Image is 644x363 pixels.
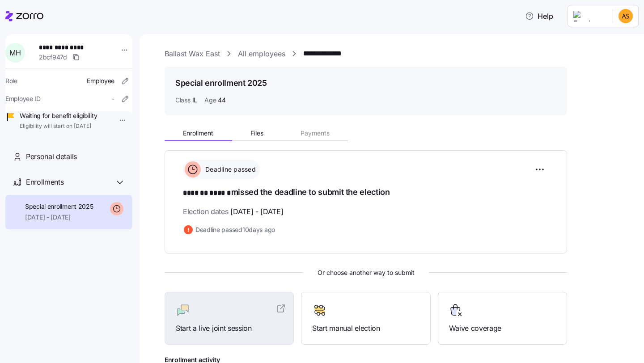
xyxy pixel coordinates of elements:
span: Role [5,76,17,85]
span: Waive coverage [449,323,556,334]
span: Employee [87,76,114,85]
h1: missed the deadline to submit the election [183,186,549,199]
span: Class [175,96,191,105]
span: 44 [218,96,225,105]
span: Employee ID [5,94,41,103]
a: All employees [238,48,285,59]
span: Enrollment [183,130,213,136]
a: Ballast Wax East [165,48,220,59]
span: Help [525,11,553,21]
img: Employer logo [573,11,606,21]
span: Waiting for benefit eligibility [20,111,97,120]
span: 2bcf947d [39,53,67,62]
span: Deadline passed [203,165,256,174]
span: Start a live joint session [176,323,283,334]
span: Or choose another way to submit [165,268,567,278]
span: Election dates [183,206,283,217]
span: - [112,94,114,103]
span: Age [204,96,216,105]
h1: Special enrollment 2025 [175,77,267,89]
span: Enrollments [26,177,64,188]
span: IL [192,96,197,105]
span: [DATE] - [DATE] [230,206,283,217]
span: [DATE] - [DATE] [25,213,93,222]
img: 835be5d9d2fb0bff5529581db3e63ca5 [619,9,633,23]
span: Deadline passed 10 days ago [195,225,275,234]
span: Special enrollment 2025 [25,202,93,211]
span: M H [9,49,21,56]
span: Payments [301,130,330,136]
span: Eligibility will start on [DATE] [20,122,97,130]
span: Start manual election [312,323,419,334]
span: Files [250,130,263,136]
button: Help [518,7,560,25]
span: Personal details [26,151,77,162]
